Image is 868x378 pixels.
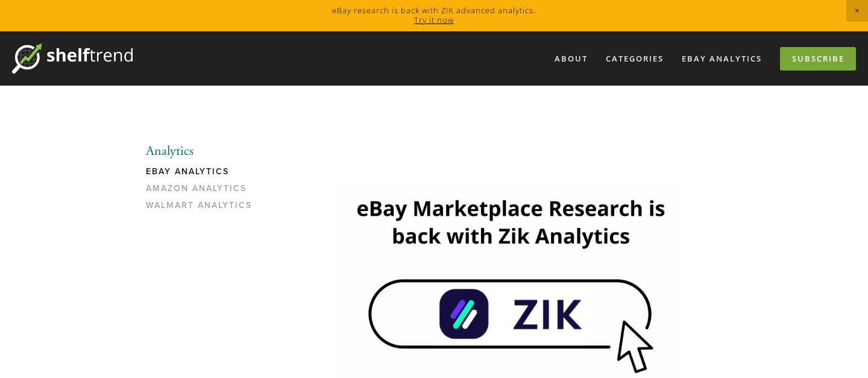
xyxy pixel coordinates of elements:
[780,47,856,71] a: Subscribe
[146,200,261,217] a: Walmart Analytics
[598,49,671,69] div: Categories
[146,166,261,183] a: eBay Analytics
[674,49,770,69] a: eBay Analytics
[146,183,261,200] a: Amazon Analytics
[547,49,596,69] a: About
[146,143,261,159] li: Analytics
[12,43,133,74] img: ShelfTrend
[414,14,454,25] a: Try it now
